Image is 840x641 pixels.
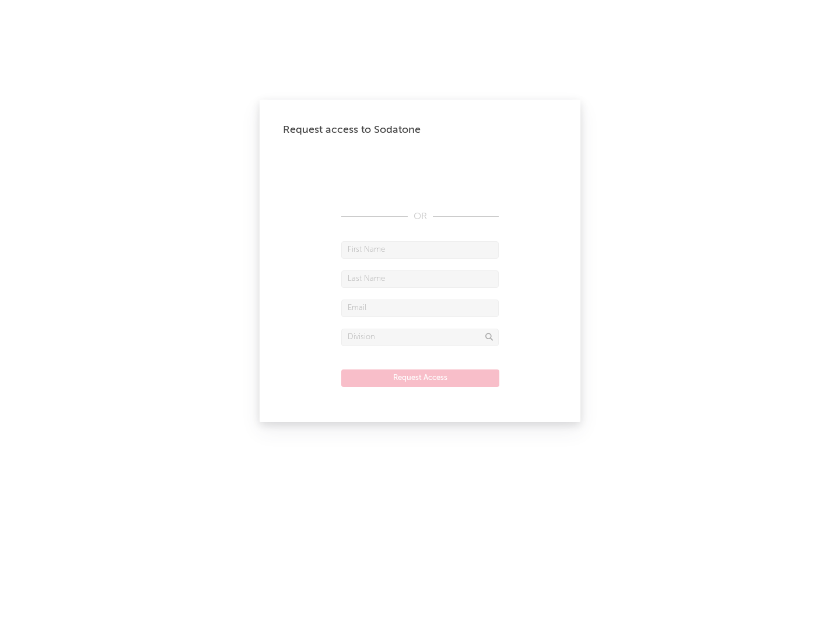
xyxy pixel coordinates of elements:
input: Last Name [341,270,499,288]
input: First Name [341,241,499,259]
input: Division [341,329,499,346]
div: OR [341,210,499,224]
button: Request Access [341,369,499,387]
input: Email [341,300,499,317]
div: Request access to Sodatone [283,123,557,137]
